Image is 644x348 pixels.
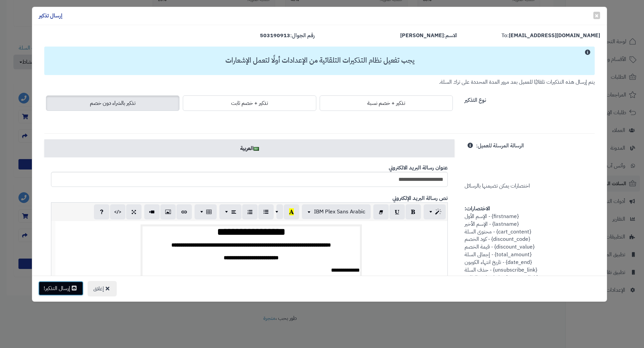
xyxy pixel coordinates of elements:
[400,31,444,40] strong: [PERSON_NAME]
[39,12,62,20] h4: إرسال تذكير
[400,32,457,40] label: الاسم:
[48,57,592,64] h3: يجب تفعيل نظام التذكيرات التلقائية من الإعدادات أولًا لتعمل الإشعارات
[501,32,600,40] label: To:
[38,281,84,296] button: إرسال التذكير!
[260,32,315,40] label: رقم الجوال:
[231,99,268,107] span: تذكير + خصم ثابت
[389,164,448,172] b: عنوان رسالة البريد الالكتروني
[314,208,365,216] span: IBM Plex Sans Arabic
[367,99,405,107] span: تذكير + خصم نسبة
[260,31,290,40] strong: 503190913
[476,139,524,150] label: الرسالة المرسلة للعميل:
[88,281,117,296] button: إغلاق
[439,78,595,86] small: يتم إرسال هذه التذكيرات تلقائيًا للعميل بعد مرور المدة المحددة على ترك السلة.
[509,31,600,40] strong: [EMAIL_ADDRESS][DOMAIN_NAME]
[595,10,599,20] span: ×
[254,147,259,151] img: ar.png
[465,142,538,281] span: اختصارات يمكن تضيمنها بالرسائل {firstname} - الإسم الأول {lastname} - الإسم الأخير {cart_content}...
[392,194,448,202] b: نص رسالة البريد الإلكتروني
[90,99,136,107] span: تذكير بالشراء دون خصم
[44,139,454,157] a: العربية
[465,94,486,104] label: نوع التذكير
[465,205,490,213] strong: الاختصارات:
